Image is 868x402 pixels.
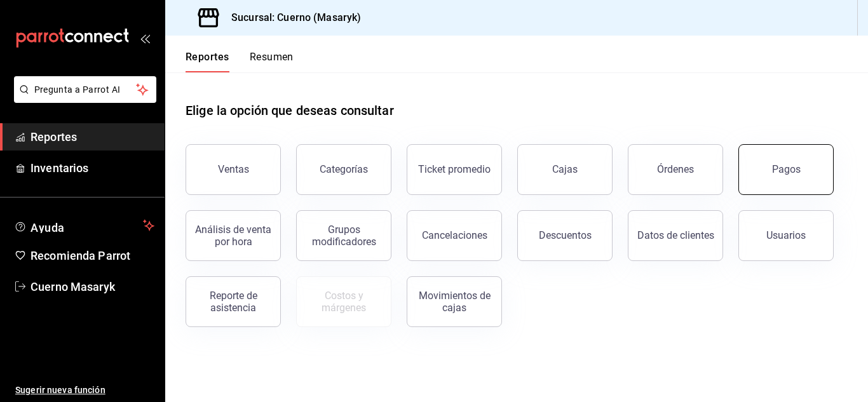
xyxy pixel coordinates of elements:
button: Descuentos [517,210,613,261]
button: Ventas [186,144,281,195]
button: Cajas [517,144,613,195]
button: open_drawer_menu [140,33,150,43]
div: Datos de clientes [637,229,714,241]
div: Ticket promedio [418,163,491,175]
div: Órdenes [657,163,694,175]
div: Movimientos de cajas [415,290,494,314]
button: Usuarios [738,210,834,261]
div: Categorías [320,163,368,175]
div: Reporte de asistencia [194,290,273,314]
button: Ticket promedio [407,144,502,195]
div: Ventas [218,163,249,175]
span: Recomienda Parrot [31,247,154,264]
h3: Sucursal: Cuerno (Masaryk) [221,10,361,25]
button: Grupos modificadores [296,210,391,261]
span: Pregunta a Parrot AI [34,83,137,97]
button: Pagos [738,144,834,195]
div: navigation tabs [186,51,294,72]
div: Pagos [772,163,801,175]
div: Cancelaciones [422,229,487,241]
div: Descuentos [539,229,592,241]
button: Reporte de asistencia [186,276,281,327]
div: Análisis de venta por hora [194,224,273,248]
button: Pregunta a Parrot AI [14,76,156,103]
div: Grupos modificadores [304,224,383,248]
button: Categorías [296,144,391,195]
button: Análisis de venta por hora [186,210,281,261]
span: Sugerir nueva función [15,384,154,397]
span: Inventarios [31,159,154,177]
button: Movimientos de cajas [407,276,502,327]
button: Cancelaciones [407,210,502,261]
h1: Elige la opción que deseas consultar [186,101,394,120]
span: Cuerno Masaryk [31,278,154,295]
button: Reportes [186,51,229,72]
a: Pregunta a Parrot AI [9,92,156,105]
div: Usuarios [766,229,806,241]
span: Ayuda [31,218,138,233]
span: Reportes [31,128,154,145]
div: Cajas [552,163,578,175]
button: Datos de clientes [628,210,723,261]
button: Órdenes [628,144,723,195]
button: Resumen [250,51,294,72]
div: Costos y márgenes [304,290,383,314]
button: Contrata inventarios para ver este reporte [296,276,391,327]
